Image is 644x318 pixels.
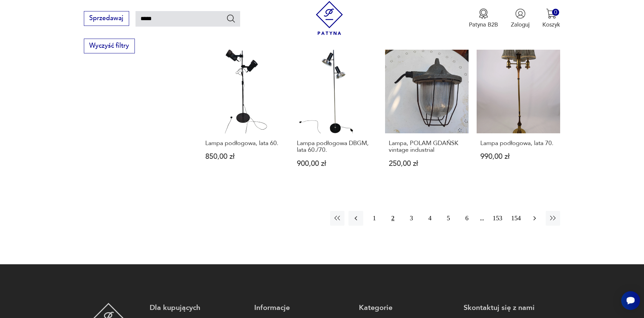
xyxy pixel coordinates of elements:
button: 153 [490,211,505,225]
p: 250,00 zł [389,160,465,167]
button: 3 [404,211,419,225]
h3: Lampa podłogowa, lata 60. [205,140,282,147]
button: Wyczyść filtry [84,39,135,53]
p: Patyna B2B [469,21,498,29]
button: Patyna B2B [469,8,498,29]
p: 850,00 zł [205,153,282,160]
p: Zaloguj [511,21,530,29]
a: Lampa, POLAM GDAŃSK vintage industrialLampa, POLAM GDAŃSK vintage industrial250,00 zł [385,50,469,183]
a: Lampa podłogowa DBGM, lata 60./70.Lampa podłogowa DBGM, lata 60./70.900,00 zł [293,50,377,183]
button: 2 [386,211,400,225]
img: Ikona medalu [478,8,489,19]
div: 0 [552,9,559,16]
p: 990,00 zł [480,153,557,160]
a: Lampa podłogowa, lata 70.Lampa podłogowa, lata 70.990,00 zł [477,50,560,183]
h3: Lampa podłogowa DBGM, lata 60./70. [297,140,373,154]
button: 1 [367,211,382,225]
p: Skontaktuj się z nami [464,303,560,313]
p: Koszyk [542,21,560,29]
p: Kategorie [359,303,455,313]
button: Sprzedawaj [84,11,129,26]
img: Patyna - sklep z meblami i dekoracjami vintage [313,1,346,35]
button: 0Koszyk [542,8,560,29]
button: 4 [423,211,437,225]
button: 6 [460,211,474,225]
button: 154 [509,211,523,225]
iframe: Smartsupp widget button [621,291,640,310]
h3: Lampa, POLAM GDAŃSK vintage industrial [389,140,465,154]
button: Szukaj [226,13,236,23]
a: Sprzedawaj [84,16,129,21]
p: Informacje [254,303,351,313]
p: Dla kupujących [150,303,246,313]
p: 900,00 zł [297,160,373,167]
button: Zaloguj [511,8,530,29]
img: Ikonka użytkownika [515,8,526,19]
a: Lampa podłogowa, lata 60.Lampa podłogowa, lata 60.850,00 zł [202,50,285,183]
button: 5 [441,211,455,225]
a: Ikona medaluPatyna B2B [469,8,498,29]
img: Ikona koszyka [546,8,556,19]
h3: Lampa podłogowa, lata 70. [480,140,557,147]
